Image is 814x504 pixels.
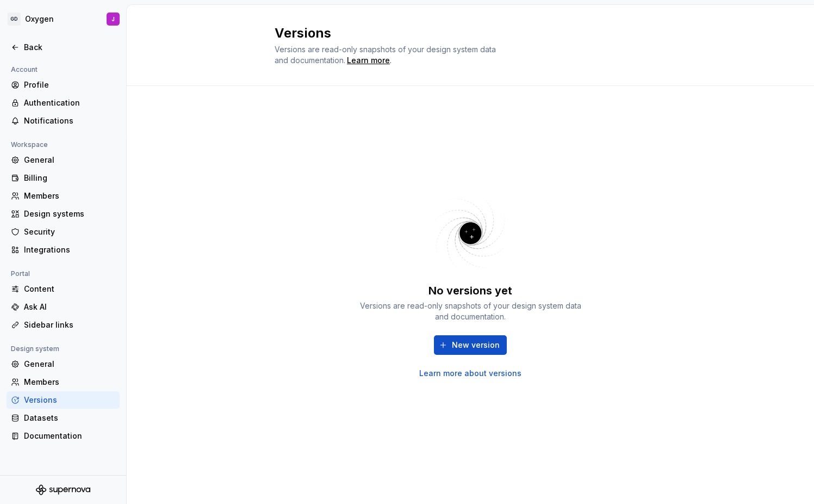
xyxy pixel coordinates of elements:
[452,340,500,351] span: New version
[7,76,120,94] a: Profile
[24,431,115,441] div: Documentation
[7,94,120,112] a: Authentication
[7,342,64,355] div: Design system
[24,173,115,183] div: Billing
[7,241,120,259] a: Integrations
[111,15,115,23] div: J
[24,97,115,108] div: Authentication
[24,244,115,255] div: Integrations
[8,13,21,26] div: GD
[434,335,507,355] button: New version
[7,355,120,373] a: General
[7,39,120,56] a: Back
[7,316,120,334] a: Sidebar links
[24,190,115,201] div: Members
[428,283,512,298] div: No versions yet
[24,208,115,219] div: Design systems
[24,155,115,165] div: General
[7,373,120,391] a: Members
[36,484,90,495] svg: Supernova Logo
[24,79,115,90] div: Profile
[7,223,120,241] a: Security
[7,151,120,169] a: General
[24,413,115,423] div: Datasets
[275,24,653,42] h2: Versions
[24,377,115,388] div: Members
[7,409,120,427] a: Datasets
[7,63,42,76] div: Account
[275,45,496,65] span: Versions are read-only snapshots of your design system data and documentation.
[419,368,521,379] a: Learn more about versions
[7,169,120,187] a: Billing
[24,42,115,53] div: Back
[7,187,120,205] a: Members
[7,112,120,130] a: Notifications
[7,138,52,151] div: Workspace
[7,391,120,409] a: Versions
[24,359,115,370] div: General
[7,427,120,445] a: Documentation
[24,284,115,294] div: Content
[347,55,390,66] a: Learn more
[24,319,115,330] div: Sidebar links
[24,395,115,405] div: Versions
[25,14,54,24] div: Oxygen
[24,115,115,126] div: Notifications
[24,302,115,312] div: Ask AI
[7,267,34,280] div: Portal
[356,300,585,322] div: Versions are read-only snapshots of your design system data and documentation.
[7,280,120,298] a: Content
[24,226,115,237] div: Security
[7,205,120,223] a: Design systems
[2,7,124,31] button: GDOxygenJ
[345,57,392,65] span: .
[7,298,120,316] a: Ask AI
